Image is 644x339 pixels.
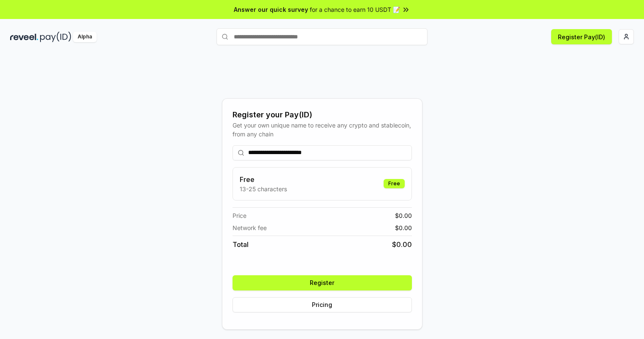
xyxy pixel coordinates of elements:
[551,29,612,44] button: Register Pay(ID)
[40,32,71,42] img: pay_id
[233,239,249,250] span: Total
[240,184,287,193] p: 13-25 characters
[10,32,38,42] img: reveel_dark
[233,297,412,312] button: Pricing
[395,223,412,232] span: $ 0.00
[233,211,246,220] span: Price
[384,179,405,188] div: Free
[310,5,400,14] span: for a chance to earn 10 USDT 📝
[233,275,412,290] button: Register
[233,121,412,138] div: Get your own unique name to receive any crypto and stablecoin, from any chain
[392,239,412,250] span: $ 0.00
[233,109,412,121] div: Register your Pay(ID)
[73,32,97,42] div: Alpha
[240,174,287,184] h3: Free
[395,211,412,220] span: $ 0.00
[233,223,267,232] span: Network fee
[234,5,308,14] span: Answer our quick survey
